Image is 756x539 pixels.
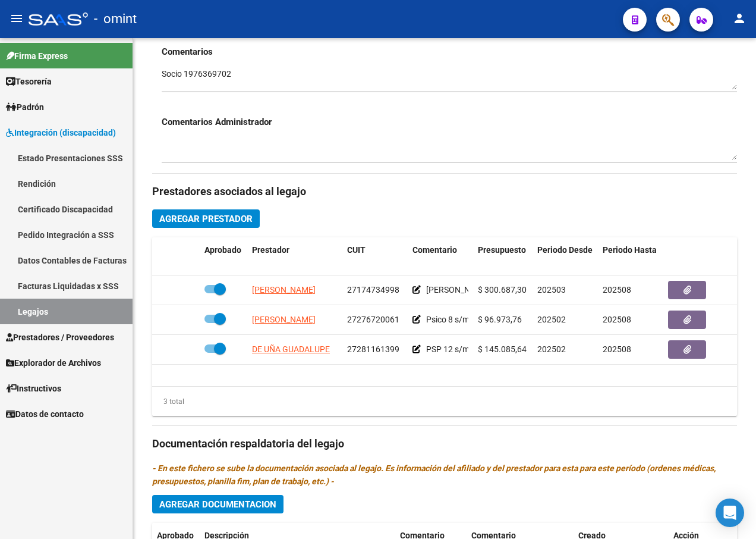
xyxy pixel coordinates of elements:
span: 202502 [537,344,566,354]
span: [PERSON_NAME] [252,315,316,324]
h3: Documentación respaldatoria del legajo [152,435,737,452]
span: Periodo Desde [537,245,593,255]
span: 202508 [603,315,631,324]
span: Periodo Hasta [603,245,657,255]
span: Aprobado [204,245,241,255]
span: 27174734998 [347,285,399,294]
span: 27281161399 [347,344,399,354]
span: [PERSON_NAME] [426,285,490,294]
span: PSP 12 s/mes [426,344,478,354]
span: Padrón [6,101,44,114]
h3: Comentarios [162,45,737,58]
button: Agregar Documentacion [152,495,283,513]
h3: Prestadores asociados al legajo [152,183,737,200]
span: Presupuesto [478,245,526,255]
span: Agregar Prestador [159,214,253,224]
span: 27276720061 [347,315,399,324]
datatable-header-cell: Aprobado [200,237,247,277]
span: Comentario [412,245,457,255]
div: Open Intercom Messenger [716,499,744,527]
datatable-header-cell: CUIT [342,237,408,277]
datatable-header-cell: Comentario [408,237,473,277]
span: 202503 [537,285,566,294]
i: - En este fichero se sube la documentación asociada al legajo. Es información del afiliado y del ... [152,463,716,486]
mat-icon: person [732,11,746,26]
span: 202502 [537,315,566,324]
span: 202508 [603,344,631,354]
span: Integración (discapacidad) [6,126,116,139]
span: Tesorería [6,75,52,88]
span: $ 145.085,64 [478,344,527,354]
span: CUIT [347,245,366,255]
mat-icon: menu [10,11,24,26]
span: $ 96.973,76 [478,315,522,324]
datatable-header-cell: Periodo Hasta [598,237,663,277]
span: Instructivos [6,382,61,395]
span: DE UÑA GUADALUPE [252,344,330,354]
span: Explorador de Archivos [6,356,101,369]
span: [PERSON_NAME] [252,285,316,294]
h3: Comentarios Administrador [162,115,737,129]
span: Prestador [252,245,289,255]
datatable-header-cell: Periodo Desde [533,237,598,277]
span: Psico 8 s/mes [426,315,478,324]
div: 3 total [152,395,184,408]
span: Datos de contacto [6,408,84,421]
span: Prestadores / Proveedores [6,331,114,344]
datatable-header-cell: Prestador [247,237,342,277]
datatable-header-cell: Presupuesto [473,237,533,277]
span: 202508 [603,285,631,294]
span: $ 300.687,30 [478,285,527,294]
span: Agregar Documentacion [159,499,276,510]
span: - omint [94,6,137,32]
span: Firma Express [6,49,68,62]
button: Agregar Prestador [152,209,260,228]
